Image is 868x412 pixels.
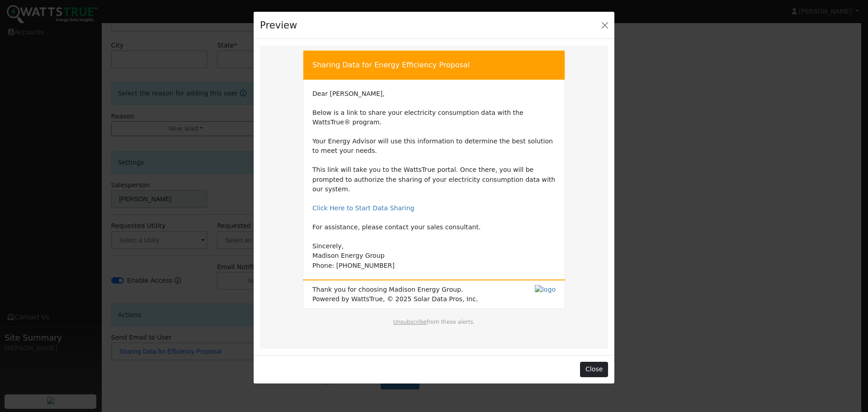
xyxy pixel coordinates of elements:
[312,204,415,212] a: Click Here to Start Data Sharing
[312,318,556,335] td: from these alerts.
[599,19,611,31] button: Close
[303,50,565,80] td: Sharing Data for Energy Efficiency Proposal
[260,18,297,33] h4: Preview
[312,285,478,304] span: Thank you for choosing Madison Energy Group. Powered by WattsTrue, © 2025 Solar Data Pros, Inc.
[535,285,556,294] img: logo
[393,319,427,325] a: Unsubscribe
[312,89,556,270] td: Dear [PERSON_NAME], Below is a link to share your electricity consumption data with the WattsTrue...
[580,362,608,377] button: Close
